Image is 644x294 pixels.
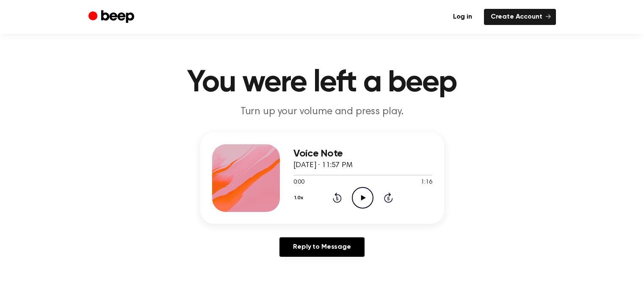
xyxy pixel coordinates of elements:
span: 1:16 [421,178,432,187]
a: Log in [446,9,479,25]
h3: Voice Note [293,148,432,159]
button: 1.0x [293,191,307,205]
a: Beep [88,9,136,25]
span: [DATE] · 11:57 PM [293,162,353,169]
a: Reply to Message [279,237,364,257]
span: 0:00 [293,178,304,187]
h1: You were left a beep [105,68,539,98]
a: Create Account [484,9,556,25]
p: Turn up your volume and press play. [160,105,485,119]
